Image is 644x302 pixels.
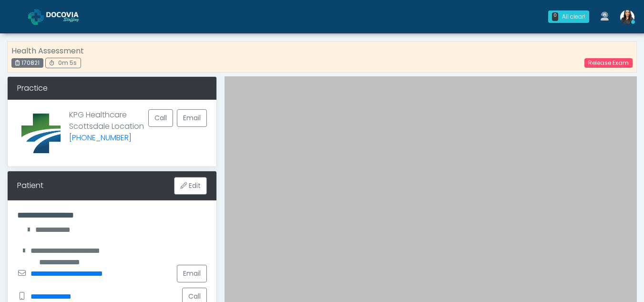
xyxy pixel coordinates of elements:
[562,12,585,21] div: All clear!
[552,12,558,21] div: 0
[69,109,144,149] p: KPG Healthcare Scottsdale Location
[584,58,633,68] a: Release Exam
[11,45,84,56] strong: Health Assessment
[174,177,207,195] button: Edit
[69,132,132,143] a: [PHONE_NUMBER]
[11,58,43,68] div: 170821
[17,109,65,157] img: Provider image
[148,109,173,127] button: Call
[28,9,44,25] img: Docovia
[620,10,634,24] img: Viral Patel
[177,109,207,127] a: Email
[58,59,77,67] span: 0m 5s
[17,180,43,191] div: Patient
[542,7,595,27] a: 0 All clear!
[46,12,94,21] img: Docovia
[177,265,207,282] a: Email
[28,1,94,32] a: Docovia
[8,77,216,100] div: Practice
